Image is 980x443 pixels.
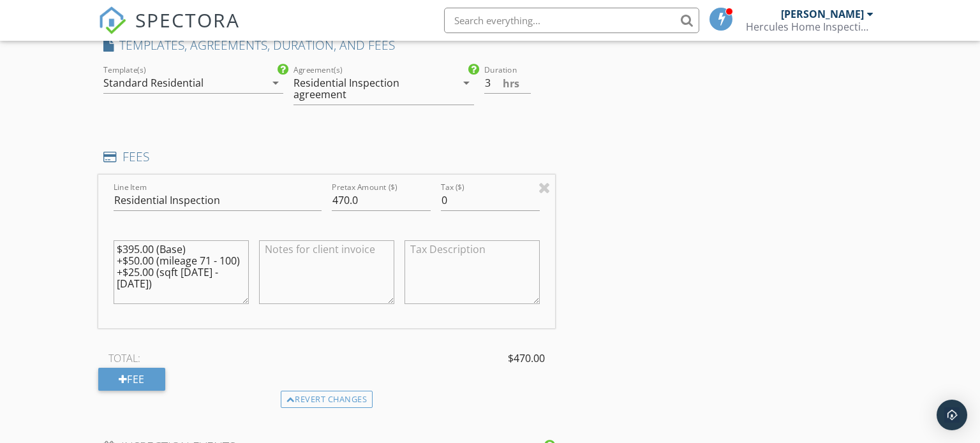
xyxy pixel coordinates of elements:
[293,77,440,100] div: Residential Inspection agreement
[268,75,283,91] i: arrow_drop_down
[459,75,474,91] i: arrow_drop_down
[98,17,240,44] a: SPECTORA
[98,6,126,34] img: The Best Home Inspection Software - Spectora
[98,368,165,391] div: Fee
[746,20,873,33] div: Hercules Home Inspections
[103,37,551,54] h4: TEMPLATES, AGREEMENTS, DURATION, AND FEES
[781,8,864,20] div: [PERSON_NAME]
[444,8,699,33] input: Search everything...
[103,77,204,89] div: Standard Residential
[281,391,373,409] div: Revert changes
[508,351,545,366] span: $470.00
[108,351,140,366] span: TOTAL:
[135,6,240,33] span: SPECTORA
[937,400,967,430] div: Open Intercom Messenger
[103,149,551,165] h4: FEES
[484,73,531,94] input: 0.0
[503,78,519,89] span: hrs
